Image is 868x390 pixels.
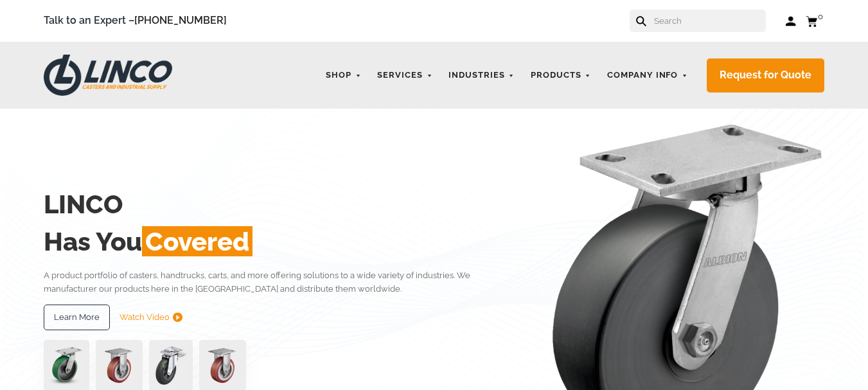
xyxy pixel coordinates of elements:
a: [PHONE_NUMBER] [134,14,227,26]
span: Talk to an Expert – [44,12,227,30]
a: Request for Quote [707,58,824,93]
a: Shop [319,63,368,88]
h2: LINCO [44,186,511,223]
a: Watch Video [120,305,182,330]
img: LINCO CASTERS & INDUSTRIAL SUPPLY [44,55,172,96]
p: A product portfolio of casters, handtrucks, carts, and more offering solutions to a wide variety ... [44,269,511,296]
a: Services [371,63,439,88]
h2: Has You [44,223,511,260]
a: Log in [785,15,796,28]
a: Products [524,63,598,88]
a: 0 [806,13,824,29]
a: Company Info [601,63,695,88]
input: Search [653,10,766,32]
span: 0 [818,12,823,21]
a: Learn More [44,305,110,330]
a: Industries [442,63,521,88]
img: subtract.png [173,312,182,322]
span: Covered [142,226,252,256]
